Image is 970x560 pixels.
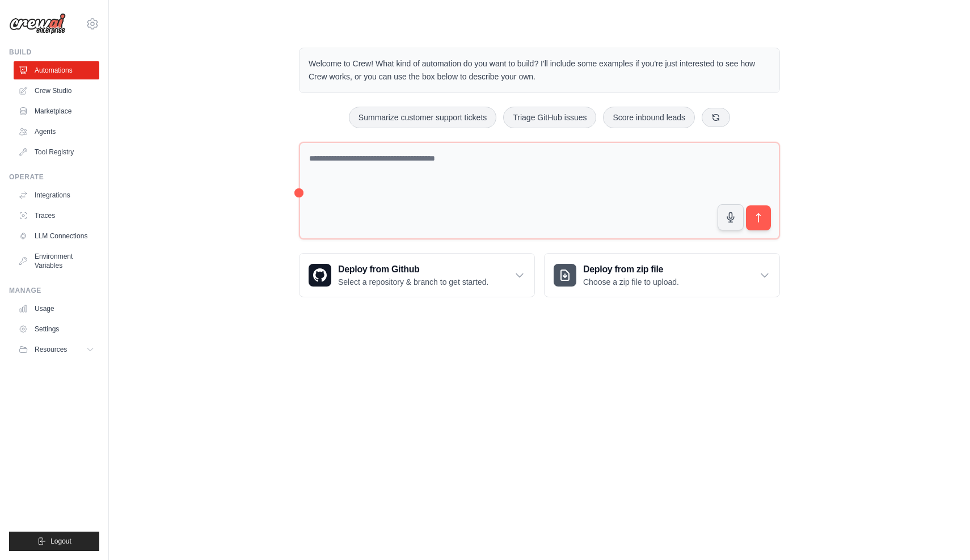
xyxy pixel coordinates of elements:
[583,263,679,276] h3: Deploy from zip file
[9,532,99,551] button: Logout
[14,123,99,141] a: Agents
[9,48,99,57] div: Build
[9,286,99,295] div: Manage
[14,320,99,338] a: Settings
[9,13,66,35] img: Logo
[14,340,99,359] button: Resources
[9,172,99,182] div: Operate
[14,143,99,161] a: Tool Registry
[503,107,596,128] button: Triage GitHub issues
[14,186,99,204] a: Integrations
[14,227,99,245] a: LLM Connections
[50,537,71,546] span: Logout
[14,207,99,225] a: Traces
[338,276,488,288] p: Select a repository & branch to get started.
[349,107,496,128] button: Summarize customer support tickets
[35,345,67,354] span: Resources
[14,300,99,318] a: Usage
[309,57,770,83] p: Welcome to Crew! What kind of automation do you want to build? I'll include some examples if you'...
[603,107,695,128] button: Score inbound leads
[14,82,99,100] a: Crew Studio
[14,102,99,120] a: Marketplace
[583,276,679,288] p: Choose a zip file to upload.
[14,247,99,275] a: Environment Variables
[14,61,99,79] a: Automations
[338,263,488,276] h3: Deploy from Github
